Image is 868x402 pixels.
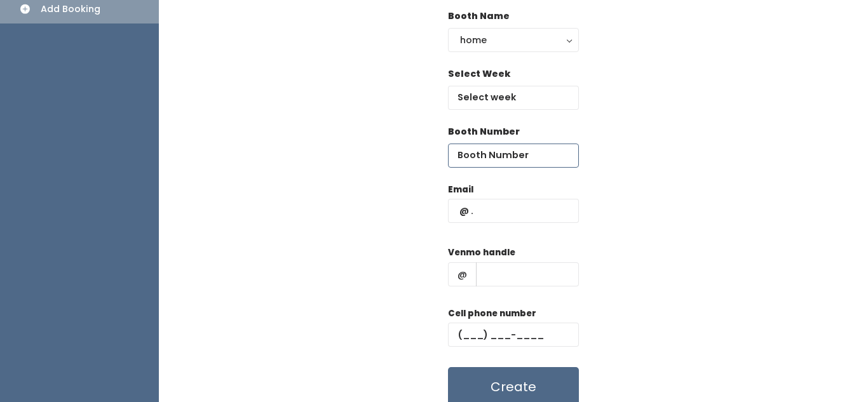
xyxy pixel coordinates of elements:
div: Add Booking [41,3,100,16]
div: home [460,33,567,47]
input: Booth Number [448,144,579,168]
input: @ . [448,199,579,223]
button: home [448,28,579,52]
label: Select Week [448,67,510,81]
label: Booth Number [448,125,520,138]
label: Venmo handle [448,246,515,259]
label: Email [448,184,473,196]
label: Cell phone number [448,307,536,320]
label: Booth Name [448,10,510,23]
input: Select week [448,86,579,110]
input: (___) ___-____ [448,323,579,347]
span: @ [448,262,477,286]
